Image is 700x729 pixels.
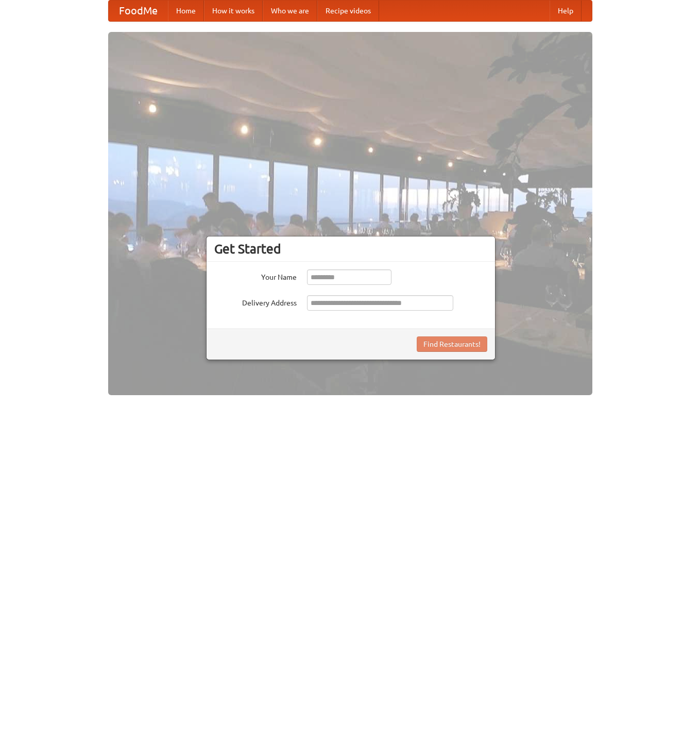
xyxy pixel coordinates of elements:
[109,1,168,21] a: FoodMe
[214,295,297,308] label: Delivery Address
[168,1,204,21] a: Home
[214,269,297,282] label: Your Name
[417,336,487,352] button: Find Restaurants!
[263,1,317,21] a: Who we are
[214,241,487,257] h3: Get Started
[204,1,263,21] a: How it works
[317,1,379,21] a: Recipe videos
[550,1,582,21] a: Help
